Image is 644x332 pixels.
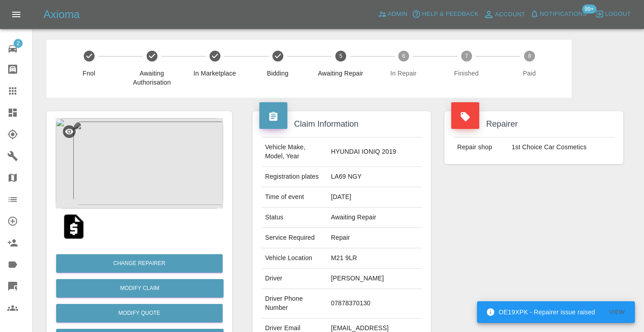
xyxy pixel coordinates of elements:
td: Vehicle Location [262,248,328,269]
h4: Claim Information [259,118,425,130]
span: Awaiting Repair [313,69,368,78]
span: Notifications [540,9,587,19]
span: 2 [14,39,23,48]
a: Modify Claim [56,279,224,298]
div: OE19XPK - Repairer issue raised [486,304,595,320]
td: Driver Phone Number [262,289,328,318]
text: 5 [339,53,342,59]
td: Service Required [262,228,328,248]
td: Vehicle Make, Model, Year [262,138,328,167]
text: 8 [528,53,531,59]
button: Modify Quote [56,304,223,323]
h5: Axioma [43,7,80,22]
td: Repair [327,228,422,248]
span: Fnol [61,69,117,78]
a: Admin [376,7,410,21]
span: Finished [439,69,494,78]
span: 99+ [582,5,596,14]
text: 7 [465,53,468,59]
td: LA69 NGY [327,167,422,187]
td: Repair shop [453,138,508,157]
button: Change Repairer [56,254,223,273]
td: 07878370130 [327,289,422,318]
span: Paid [501,69,557,78]
td: HYUNDAI IONIQ 2019 [327,138,422,167]
span: Admin [388,9,408,19]
button: Open drawer [5,4,27,25]
td: Time of event [262,187,328,208]
span: Logout [605,9,631,19]
img: qt_1Rw1RIA4aDea5wMjPQ4wl3AM [59,212,88,241]
td: Awaiting Repair [327,208,422,228]
span: In Repair [376,69,431,78]
td: Status [262,208,328,228]
h4: Repairer [451,118,616,130]
button: Logout [593,7,633,21]
a: Account [481,7,528,22]
span: Account [495,9,525,20]
td: 1st Choice Car Cosmetics [508,138,614,157]
span: In Marketplace [187,69,243,78]
td: Registration plates [262,167,328,187]
button: Notifications [528,7,589,21]
td: Driver [262,269,328,289]
span: Bidding [250,69,305,78]
button: View [602,305,631,319]
td: M21 9LR [327,248,422,269]
button: Help & Feedback [410,7,481,21]
span: Help & Feedback [422,9,478,19]
span: Awaiting Authorisation [124,69,180,87]
td: [DATE] [327,187,422,208]
img: cf037191-a8a8-4e16-857c-ae72cc88d093 [56,118,223,209]
td: [PERSON_NAME] [327,269,422,289]
text: 6 [402,53,405,59]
